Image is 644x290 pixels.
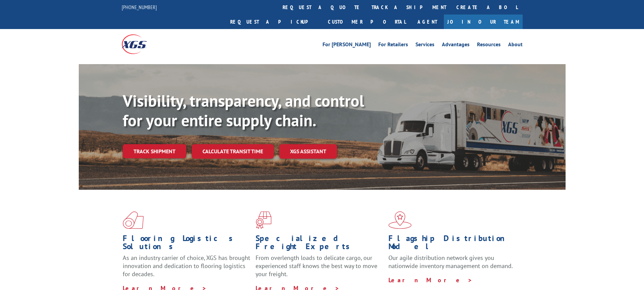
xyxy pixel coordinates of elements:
img: xgs-icon-focused-on-flooring-red [256,211,271,229]
a: XGS ASSISTANT [279,144,337,159]
h1: Flagship Distribution Model [388,234,516,254]
b: Visibility, transparency, and control for your entire supply chain. [123,90,364,131]
h1: Flooring Logistics Solutions [123,234,251,254]
a: Request a pickup [225,15,323,29]
span: Our agile distribution network gives you nationwide inventory management on demand. [388,254,513,270]
a: Resources [477,42,501,49]
a: [PHONE_NUMBER] [122,4,157,10]
a: Customer Portal [323,15,411,29]
a: For [PERSON_NAME] [323,42,371,49]
h1: Specialized Freight Experts [256,234,383,254]
a: Advantages [442,42,470,49]
a: Calculate transit time [192,144,274,159]
img: xgs-icon-total-supply-chain-intelligence-red [123,211,144,229]
a: Services [415,42,434,49]
p: From overlength loads to delicate cargo, our experienced staff knows the best way to move your fr... [256,254,383,284]
a: Join Our Team [444,15,523,29]
a: About [508,42,523,49]
span: As an industry carrier of choice, XGS has brought innovation and dedication to flooring logistics... [123,254,250,278]
a: For Retailers [378,42,408,49]
a: Learn More > [388,276,473,284]
a: Agent [411,15,444,29]
a: Track shipment [123,144,186,158]
img: xgs-icon-flagship-distribution-model-red [388,211,412,229]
